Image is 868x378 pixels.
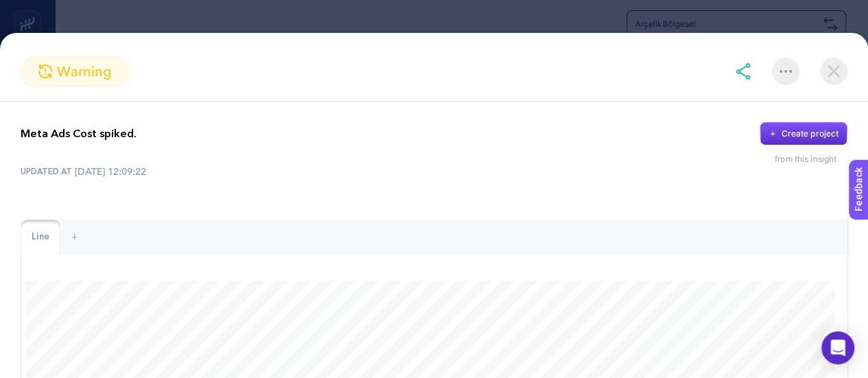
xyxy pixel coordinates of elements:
p: Meta Ads Cost spiked. [21,126,137,142]
time: [DATE] 12:09:22 [75,165,146,178]
div: from this insight [775,154,847,165]
img: close-dialog [820,58,847,85]
span: warning [57,61,112,82]
button: Create project [760,122,847,145]
img: warning [38,64,52,78]
img: share [735,63,751,80]
span: UPDATED AT [21,166,72,177]
div: Create project [781,128,838,139]
img: More options [779,70,792,73]
div: Open Intercom Messenger [821,331,854,364]
div: + [60,220,89,255]
div: Line [21,220,60,255]
span: Feedback [8,4,52,15]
